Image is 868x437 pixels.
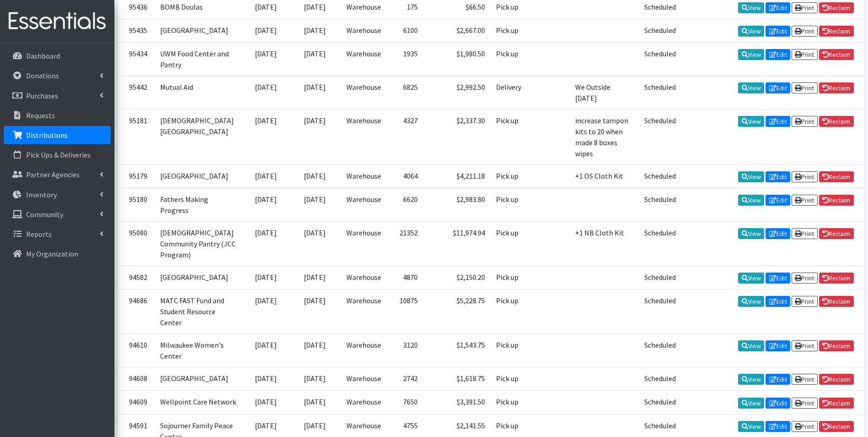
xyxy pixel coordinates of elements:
td: Pick up [491,19,529,42]
td: Pick up [491,222,529,266]
a: View [738,273,764,284]
td: 6825 [387,76,423,109]
td: 4327 [387,109,423,165]
td: Scheduled [639,367,681,391]
td: $11,974.94 [423,222,491,266]
td: increase tampon kits to 20 when made 8 boxes wipes [570,109,639,165]
a: Edit [766,171,790,182]
a: Print [792,116,818,127]
td: 95180 [118,188,155,222]
td: Warehouse [341,165,388,188]
td: Warehouse [341,367,388,391]
td: [DEMOGRAPHIC_DATA] [GEOGRAPHIC_DATA] [155,109,243,165]
td: MATC FAST Fund and Student Resource Center [155,290,243,334]
td: [DATE] [289,19,341,42]
td: [DATE] [289,188,341,222]
td: $2,992.50 [423,76,491,109]
a: Edit [766,421,790,432]
a: Edit [766,398,790,409]
td: Pick up [491,165,529,188]
td: [DATE] [243,391,289,414]
td: $5,228.75 [423,290,491,334]
td: Delivery [491,76,529,109]
td: [DATE] [289,43,341,76]
td: [DATE] [243,222,289,266]
a: Inventory [4,186,111,204]
td: $1,980.50 [423,43,491,76]
a: View [738,296,764,307]
td: Pick up [491,290,529,334]
a: View [738,82,764,93]
a: Requests [4,106,111,125]
td: [DATE] [243,109,289,165]
p: Pick Ups & Deliveries [26,150,91,159]
td: 94608 [118,367,155,391]
a: Print [792,340,818,351]
td: Scheduled [639,109,681,165]
td: 95179 [118,165,155,188]
a: Edit [766,228,790,239]
td: [GEOGRAPHIC_DATA] [155,266,243,290]
a: Purchases [4,87,111,105]
a: Edit [766,116,790,127]
td: 6100 [387,19,423,42]
p: Requests [26,111,55,120]
p: Reports [26,229,52,239]
td: 10875 [387,290,423,334]
a: Reclaim [819,116,854,127]
td: 95442 [118,76,155,109]
a: View [738,398,764,409]
td: [DATE] [243,76,289,109]
p: Inventory [26,190,57,199]
a: View [738,340,764,351]
a: Reclaim [819,340,854,351]
td: 4064 [387,165,423,188]
p: Partner Agencies [26,170,80,179]
td: [DATE] [289,266,341,290]
a: View [738,374,764,385]
td: Wellpoint Care Network [155,391,243,414]
td: Warehouse [341,290,388,334]
a: Reclaim [819,228,854,239]
td: [GEOGRAPHIC_DATA] [155,367,243,391]
td: $4,211.18 [423,165,491,188]
td: Pick up [491,266,529,290]
a: Print [792,374,818,385]
a: Edit [766,49,790,60]
a: Reclaim [819,374,854,385]
a: My Organization [4,245,111,263]
p: Distributions [26,131,68,140]
td: 94686 [118,290,155,334]
td: Mutual Aid [155,76,243,109]
a: View [738,171,764,182]
td: Scheduled [639,76,681,109]
a: Print [792,273,818,284]
td: [DATE] [289,76,341,109]
a: Distributions [4,126,111,144]
td: 4870 [387,266,423,290]
td: [DATE] [289,165,341,188]
td: Warehouse [341,19,388,42]
td: [GEOGRAPHIC_DATA] [155,19,243,42]
a: Edit [766,273,790,284]
a: Edit [766,374,790,385]
td: 3120 [387,334,423,367]
td: Warehouse [341,222,388,266]
td: 94610 [118,334,155,367]
a: Reclaim [819,398,854,409]
a: Reclaim [819,26,854,37]
td: [DATE] [243,19,289,42]
img: HumanEssentials [4,6,111,37]
td: [DATE] [289,109,341,165]
td: +1 OS Cloth Kit [570,165,639,188]
td: Warehouse [341,266,388,290]
td: 95181 [118,109,155,165]
a: Reclaim [819,273,854,284]
td: [DATE] [289,290,341,334]
a: Edit [766,195,790,206]
td: Scheduled [639,334,681,367]
a: Donations [4,66,111,85]
a: Edit [766,340,790,351]
td: 21352 [387,222,423,266]
td: [DATE] [243,290,289,334]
